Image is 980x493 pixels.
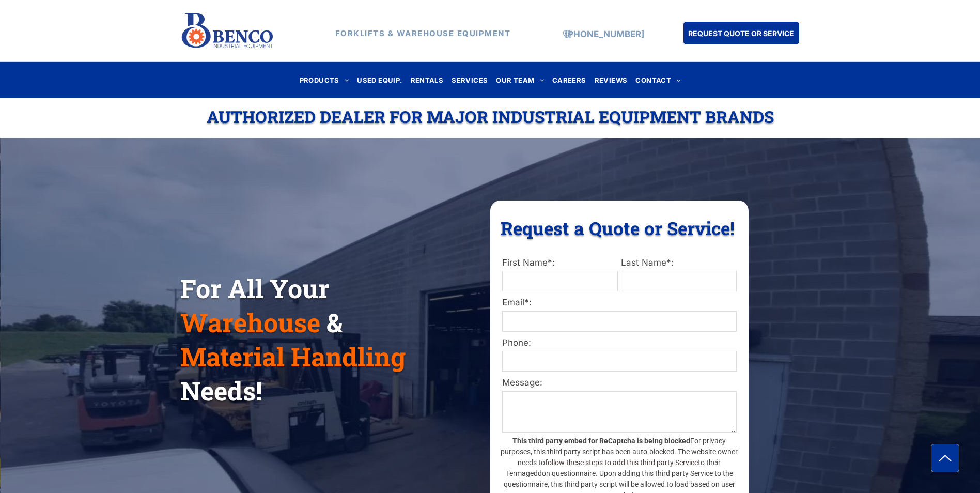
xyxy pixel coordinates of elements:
span: & [326,305,343,340]
label: Phone: [502,336,737,350]
strong: FORKLIFTS & WAREHOUSE EQUIPMENT [335,28,511,38]
span: For All Your [180,271,330,305]
span: Request a Quote or Service! [501,216,735,240]
a: SERVICES [447,73,492,87]
span: REQUEST QUOTE OR SERVICE [688,24,794,43]
label: First Name*: [502,256,618,270]
label: Message: [502,376,737,390]
a: follow these steps to add this third party Service [545,458,698,467]
a: PRODUCTS [295,73,353,87]
span: Warehouse [180,305,320,340]
a: OUR TEAM [492,73,548,87]
span: Material Handling [180,340,406,374]
strong: This third party embed for ReCaptcha is being blocked [512,437,690,445]
a: USED EQUIP. [353,73,406,87]
a: [PHONE_NUMBER] [565,29,644,39]
span: Authorized Dealer For Major Industrial Equipment Brands [207,105,774,128]
a: REQUEST QUOTE OR SERVICE [683,22,799,44]
a: REVIEWS [590,73,632,87]
label: Email*: [502,296,737,310]
span: Needs! [180,374,262,408]
label: Last Name*: [621,256,737,270]
a: RENTALS [407,73,448,87]
a: CAREERS [548,73,590,87]
a: CONTACT [631,73,685,87]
